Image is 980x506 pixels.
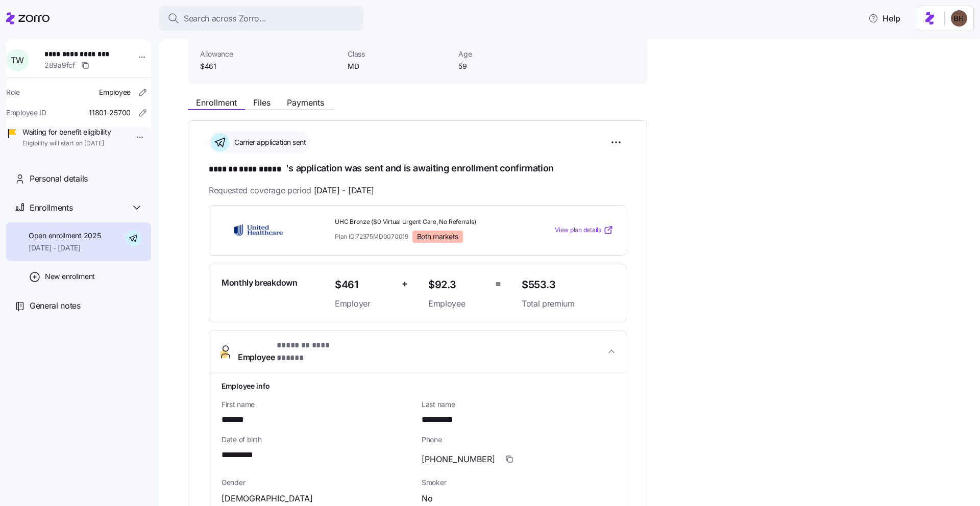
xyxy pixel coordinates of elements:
span: Personal details [30,172,88,185]
img: UnitedHealthcare [222,218,295,242]
span: Last name [422,399,614,410]
span: Open enrollment 2025 [29,231,101,241]
span: Smoker [422,477,614,488]
span: Payments [287,98,324,107]
span: $461 [335,276,394,293]
span: Employee [428,297,487,310]
span: Requested coverage period [209,184,374,197]
span: T W [11,56,23,64]
span: Employee ID [6,108,46,118]
h1: 's application was sent and is awaiting enrollment confirmation [209,162,626,176]
span: Total premium [522,297,614,310]
span: [DATE] - [DATE] [314,184,374,197]
span: 59 [458,61,561,71]
span: MD [348,61,450,71]
span: $92.3 [428,276,487,293]
button: Help [860,8,909,29]
span: Employee [238,339,357,364]
span: Date of birth [222,435,413,445]
span: $553.3 [522,276,614,293]
span: Employer [335,297,394,310]
span: Class [348,49,450,59]
span: + [402,276,408,291]
span: Allowance [200,49,339,59]
span: Search across Zorro... [184,12,266,25]
a: View plan details [555,225,614,235]
span: Gender [222,477,413,488]
span: [DATE] - [DATE] [29,243,101,253]
span: New enrollment [45,271,95,282]
span: Plan ID: 72375MD0070019 [335,232,408,241]
span: [PHONE_NUMBER] [422,453,495,466]
button: Search across Zorro... [159,6,363,31]
span: Phone [422,435,614,445]
span: 289a9fcf [44,60,75,70]
span: 11801-25700 [89,108,131,118]
span: Enrollment [196,98,237,107]
span: Enrollments [30,201,72,214]
span: View plan details [555,225,601,235]
span: Eligibility will start on [DATE] [22,139,111,148]
span: Role [6,87,20,97]
span: Waiting for benefit eligibility [22,127,111,137]
span: Age [458,49,561,59]
span: $461 [200,61,339,71]
span: General notes [30,299,81,312]
span: Both markets [417,232,458,241]
span: = [495,276,501,291]
span: Files [253,98,271,107]
span: Help [868,12,900,24]
span: Carrier application sent [231,137,306,147]
img: c3c218ad70e66eeb89914ccc98a2927c [951,10,967,27]
span: First name [222,399,413,410]
span: Monthly breakdown [222,276,298,289]
span: [DEMOGRAPHIC_DATA] [222,492,313,505]
h1: Employee info [222,381,614,391]
span: UHC Bronze ($0 Virtual Urgent Care, No Referrals) [335,218,513,226]
span: Employee [99,87,131,97]
span: No [422,492,433,505]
